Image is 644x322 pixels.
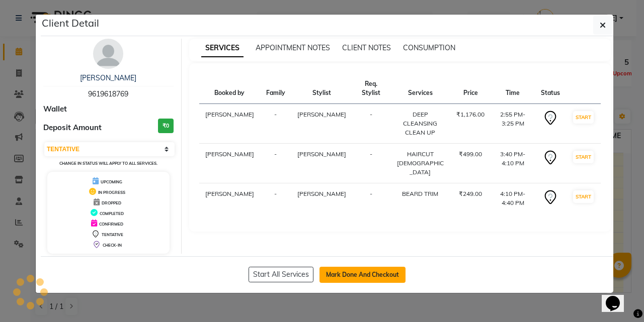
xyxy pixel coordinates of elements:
[260,104,291,144] td: -
[103,243,122,248] span: CHECK-IN
[199,183,260,214] td: [PERSON_NAME]
[93,39,123,69] img: avatar
[199,104,260,144] td: [PERSON_NAME]
[199,73,260,104] th: Booked by
[88,89,128,98] span: 9619618769
[249,267,313,282] button: Start All Services
[390,73,450,104] th: Services
[42,16,99,31] h5: Client Detail
[396,110,444,137] div: DEEP CLEANSING CLEAN UP
[352,104,390,144] td: -
[491,73,535,104] th: Time
[573,190,594,203] button: START
[456,150,485,159] div: ₹499.00
[491,183,535,214] td: 4:10 PM-4:40 PM
[102,200,121,205] span: DROPPED
[403,43,455,52] span: CONSUMPTION
[43,122,102,134] span: Deposit Amount
[101,179,122,184] span: UPCOMING
[491,144,535,183] td: 3:40 PM-4:10 PM
[291,73,352,104] th: Stylist
[352,183,390,214] td: -
[491,104,535,144] td: 2:55 PM-3:25 PM
[43,103,67,115] span: Wallet
[396,189,444,198] div: BEARD TRIM
[602,282,634,312] iframe: chat widget
[100,211,124,216] span: COMPLETED
[102,232,123,237] span: TENTATIVE
[80,73,136,82] a: [PERSON_NAME]
[297,111,346,118] span: [PERSON_NAME]
[352,73,390,104] th: Req. Stylist
[59,161,157,166] small: Change in status will apply to all services.
[99,222,123,227] span: CONFIRMED
[573,151,594,163] button: START
[297,190,346,197] span: [PERSON_NAME]
[260,73,291,104] th: Family
[199,144,260,183] td: [PERSON_NAME]
[352,144,390,183] td: -
[256,43,330,52] span: APPOINTMENT NOTES
[573,111,594,124] button: START
[260,144,291,183] td: -
[98,190,125,195] span: IN PROGRESS
[260,183,291,214] td: -
[450,73,491,104] th: Price
[319,267,406,283] button: Mark Done And Checkout
[456,189,485,198] div: ₹249.00
[456,110,485,119] div: ₹1,176.00
[535,73,566,104] th: Status
[342,43,391,52] span: CLIENT NOTES
[158,119,174,133] h3: ₹0
[297,150,346,158] span: [PERSON_NAME]
[201,39,244,57] span: SERVICES
[396,150,444,177] div: HAIRCUT [DEMOGRAPHIC_DATA]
